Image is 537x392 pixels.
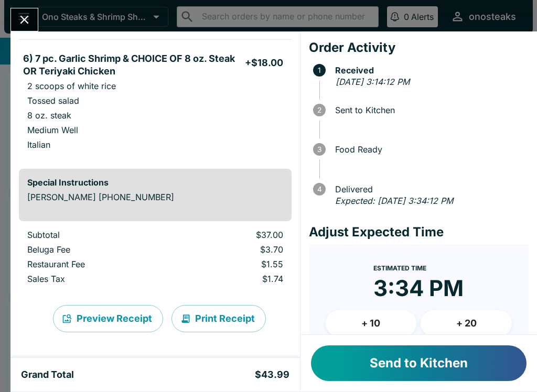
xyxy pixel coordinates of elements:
[182,274,283,284] p: $1.74
[317,145,321,154] text: 3
[317,106,321,114] text: 2
[23,52,245,78] h5: 6) 7 pc. Garlic Shrimp & CHOICE OF 8 oz. Steak OR Teriyaki Chicken
[21,368,74,381] h5: Grand Total
[373,275,464,302] time: 3:34 PM
[27,110,71,121] p: 8 oz. steak
[309,224,529,240] h4: Adjust Expected Time
[326,310,417,336] button: + 10
[27,259,166,269] p: Restaurant Fee
[255,368,289,381] h5: $43.99
[53,305,163,332] button: Preview Receipt
[318,66,321,74] text: 1
[27,125,78,135] p: Medium Well
[27,192,283,202] p: [PERSON_NAME] [PHONE_NUMBER]
[27,139,50,150] p: Italian
[171,305,266,332] button: Print Receipt
[330,145,529,154] span: Food Ready
[330,105,529,115] span: Sent to Kitchen
[27,177,283,188] h6: Special Instructions
[330,66,529,75] span: Received
[245,57,283,69] h5: + $18.00
[182,244,283,255] p: $3.70
[317,185,321,193] text: 4
[27,230,166,240] p: Subtotal
[11,8,38,31] button: Close
[330,184,529,194] span: Delivered
[182,259,283,269] p: $1.55
[309,40,529,56] h4: Order Activity
[27,244,166,255] p: Beluga Fee
[421,310,512,336] button: + 20
[336,77,410,87] em: [DATE] 3:14:12 PM
[27,274,166,284] p: Sales Tax
[27,95,79,106] p: Tossed salad
[311,345,527,381] button: Send to Kitchen
[27,81,116,91] p: 2 scoops of white rice
[373,264,426,272] span: Estimated Time
[335,195,453,206] em: Expected: [DATE] 3:34:12 PM
[19,230,292,288] table: orders table
[182,230,283,240] p: $37.00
